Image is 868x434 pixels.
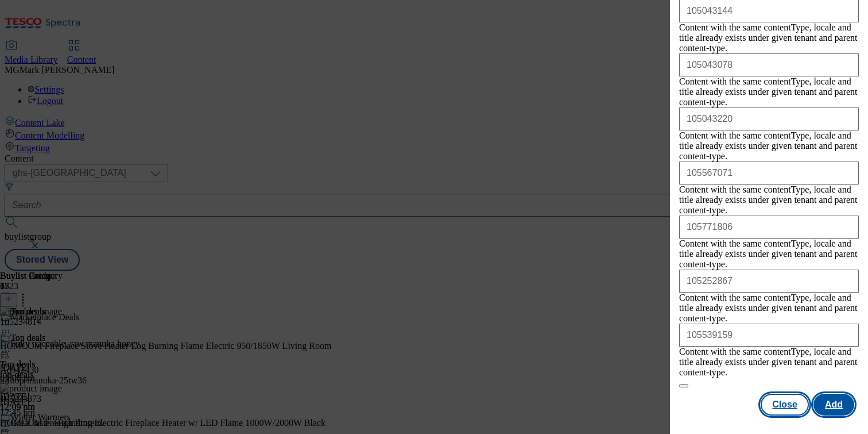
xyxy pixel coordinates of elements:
div: Content with the same contentType, locale and title already exists under given tenant and parent ... [679,293,859,324]
div: Content with the same contentType, locale and title already exists under given tenant and parent ... [679,22,859,53]
div: Content with the same contentType, locale and title already exists under given tenant and parent ... [679,76,859,107]
div: Content with the same contentType, locale and title already exists under given tenant and parent ... [679,185,859,216]
div: Content with the same contentType, locale and title already exists under given tenant and parent ... [679,347,859,378]
button: Close [761,394,809,416]
div: Content with the same contentType, locale and title already exists under given tenant and parent ... [679,130,859,162]
button: Add [813,394,854,416]
div: Content with the same contentType, locale and title already exists under given tenant and parent ... [679,239,859,270]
